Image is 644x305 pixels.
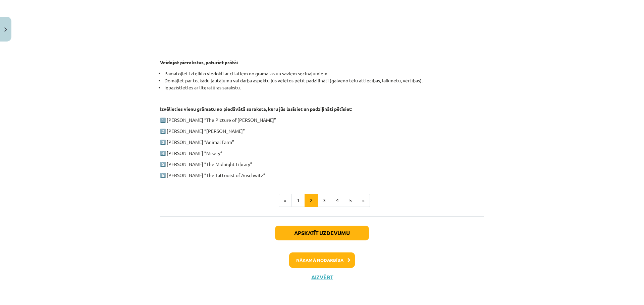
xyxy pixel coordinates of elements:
[318,194,331,207] button: 3
[160,139,484,146] p: 3️⃣ [PERSON_NAME] “Animal Farm”
[160,150,484,157] p: 4️⃣ [PERSON_NAME] “Misery”
[279,194,292,207] button: «
[289,252,355,268] button: Nākamā nodarbība
[160,106,352,112] strong: Izvēlieties vienu grāmatu no piedāvātā saraksta, kuru jūs lasīsiet un padziļināti pētīsiet:
[160,59,238,65] strong: Veidojot pierakstus, paturiet prātā:
[4,27,7,32] img: icon-close-lesson-0947bae3869378f0d4975bcd49f059093ad1ed9edebbc8119c70593378902aed.svg
[160,172,484,179] p: 6️⃣ [PERSON_NAME] “The Tattooist of Auschwitz”
[160,194,484,207] nav: Page navigation example
[164,84,484,91] li: Iepazīstieties ar literatūras sarakstu.
[309,274,335,281] button: Aizvērt
[160,161,484,168] p: 5️⃣ [PERSON_NAME] “The Midnight Library”
[291,194,305,207] button: 1
[344,194,357,207] button: 5
[164,70,484,77] li: Pamatojiet izteikto viedokli ar citātiem no grāmatas un saviem secinājumiem.
[331,194,344,207] button: 4
[160,117,484,124] p: 1️⃣ [PERSON_NAME] “The Picture of [PERSON_NAME]”
[357,194,370,207] button: »
[160,128,484,135] p: 2️⃣ [PERSON_NAME] “[PERSON_NAME]”
[164,77,484,84] li: Domājiet par to, kādu jautājumu vai darba aspektu jūs vēlētos pētīt padziļināti (galveno tēlu att...
[275,226,369,240] button: Apskatīt uzdevumu
[305,194,318,207] button: 2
